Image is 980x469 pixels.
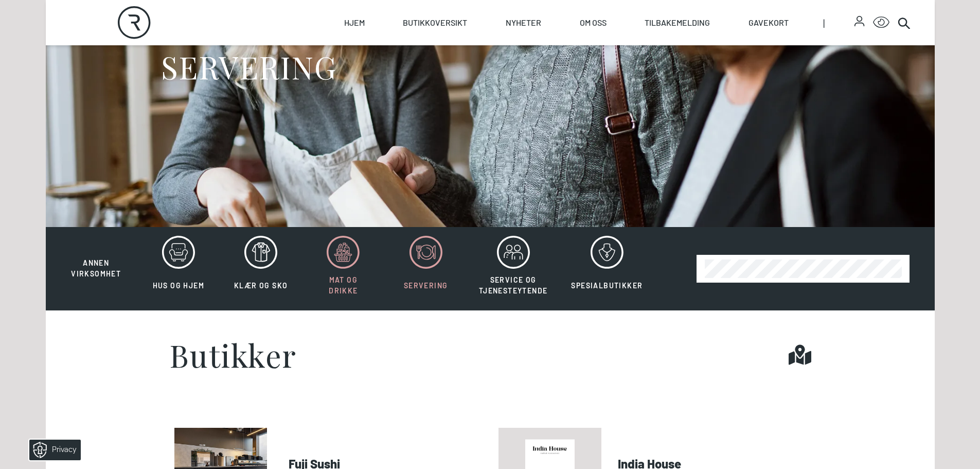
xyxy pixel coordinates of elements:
button: Service og tjenesteytende [468,235,559,302]
button: Klær og sko [221,235,301,302]
span: Service og tjenesteytende [479,275,548,295]
button: Annen virksomhet [56,235,136,280]
span: Annen virksomhet [71,258,121,278]
span: Hus og hjem [153,281,204,290]
h1: SERVERING [161,47,337,86]
span: Klær og sko [234,281,288,290]
button: Mat og drikke [303,235,383,302]
span: Mat og drikke [329,275,358,295]
button: Spesialbutikker [560,235,653,302]
button: Open Accessibility Menu [873,14,889,31]
h1: Butikker [169,339,297,370]
button: Hus og hjem [138,235,219,302]
button: Servering [386,235,466,302]
span: Spesialbutikker [571,281,643,290]
iframe: Manage Preferences [10,436,94,464]
span: Servering [404,281,448,290]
